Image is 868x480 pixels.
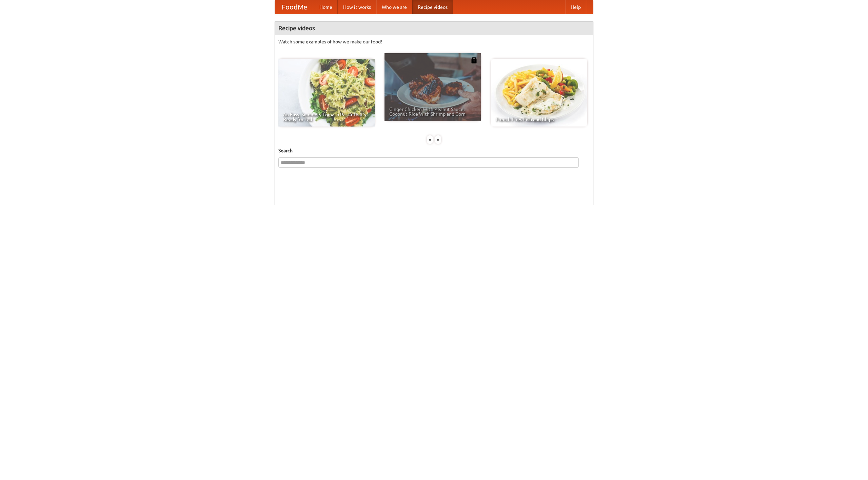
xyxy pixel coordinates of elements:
[491,59,587,127] a: French Fries Fish and Chips
[283,112,370,122] span: An Easy, Summery Tomato Pasta That's Ready for Fall
[275,21,593,35] h4: Recipe videos
[496,117,583,122] span: French Fries Fish and Chips
[314,0,338,14] a: Home
[338,0,376,14] a: How it works
[376,0,412,14] a: Who we are
[565,0,586,14] a: Help
[471,57,477,63] img: 483408.png
[278,38,590,45] p: Watch some examples of how we make our food!
[435,135,441,144] div: »
[278,59,375,127] a: An Easy, Summery Tomato Pasta That's Ready for Fall
[427,135,433,144] div: «
[412,0,453,14] a: Recipe videos
[275,0,314,14] a: FoodMe
[278,147,590,154] h5: Search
